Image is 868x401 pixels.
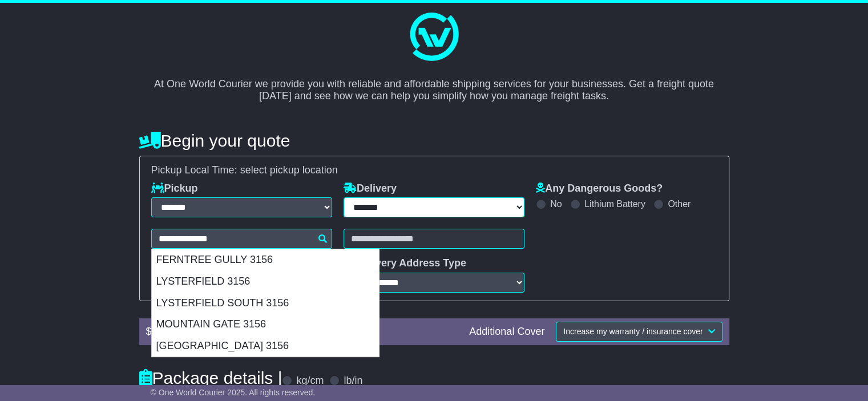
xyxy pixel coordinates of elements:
h4: Begin your quote [139,131,729,150]
label: Delivery Address Type [344,257,466,270]
span: © One World Courier 2025. All rights reserved. [151,388,316,397]
label: Delivery [344,183,397,195]
div: [GEOGRAPHIC_DATA] 3156 [152,335,379,357]
label: Other [668,199,691,209]
div: Additional Cover [463,326,550,338]
div: MOUNTAIN GATE 3156 [152,314,379,335]
img: One World Courier Logo - great freight rates [405,9,462,66]
span: select pickup location [240,164,338,176]
label: kg/cm [296,375,324,387]
p: At One World Courier we provide you with reliable and affordable shipping services for your busin... [151,66,718,103]
div: LYSTERFIELD SOUTH 3156 [152,293,379,314]
div: Pickup Local Time: [146,164,723,177]
h4: Package details | [139,368,282,387]
label: Any Dangerous Goods? [536,183,663,195]
label: lb/in [344,375,362,387]
div: FERNTREE GULLY 3156 [152,249,379,271]
div: LYSTERFIELD 3156 [152,271,379,293]
label: Pickup [151,183,198,195]
label: Lithium Battery [584,199,645,209]
span: Increase my warranty / insurance cover [563,327,703,336]
button: Increase my warranty / insurance cover [556,322,722,342]
div: $ FreightSafe warranty included [140,326,464,338]
label: No [550,199,562,209]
